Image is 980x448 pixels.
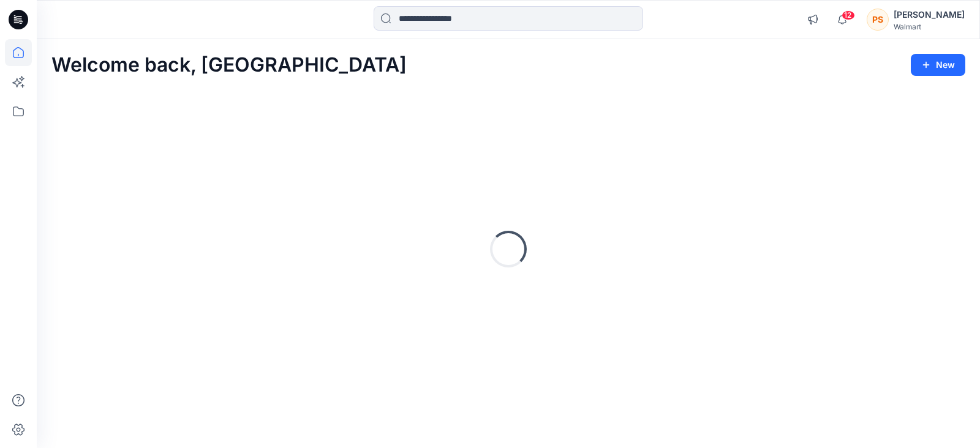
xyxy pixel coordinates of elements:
[894,22,965,31] div: Walmart
[51,54,407,77] h2: Welcome back, [GEOGRAPHIC_DATA]
[894,7,965,22] div: [PERSON_NAME]
[842,10,855,20] span: 12
[867,9,889,31] div: PS
[911,54,965,76] button: New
